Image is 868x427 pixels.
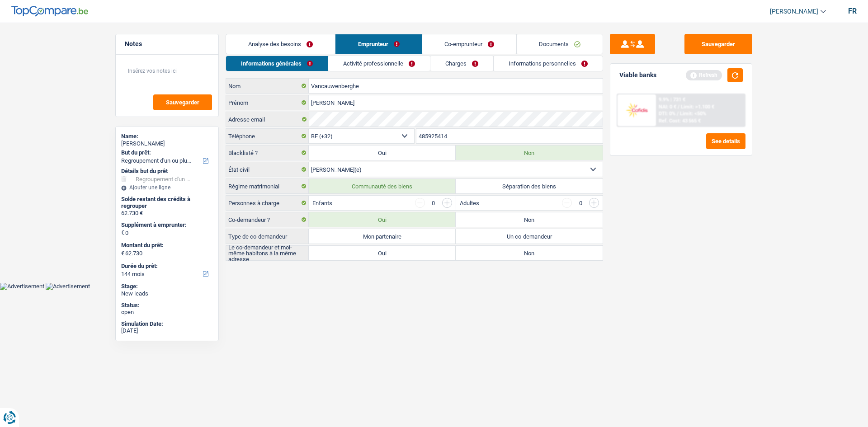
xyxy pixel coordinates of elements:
label: Prénom [226,95,309,110]
div: Détails but du prêt [121,168,213,175]
label: Régime matrimonial [226,179,309,193]
div: [PERSON_NAME] [121,140,213,147]
img: Cofidis [620,102,653,118]
label: Supplément à emprunter: [121,221,211,229]
a: Emprunteur [335,34,421,54]
div: [DATE] [121,327,213,334]
div: Stage: [121,283,213,290]
a: [PERSON_NAME] [763,4,826,19]
div: Name: [121,133,213,140]
a: Co-emprunteur [422,34,516,54]
div: Ajouter une ligne [121,184,213,191]
img: TopCompare Logo [11,6,88,17]
div: Ref. Cost: 43 565 € [659,118,701,124]
label: Séparation des biens [456,179,603,193]
div: 0 [576,200,585,206]
label: Communauté des biens [309,179,456,193]
div: 9.9% | 731 € [659,97,685,103]
label: But du prêt: [121,149,211,156]
button: Sauvegarder [684,34,752,54]
a: Analyse des besoins [226,34,335,54]
label: Oui [309,212,456,227]
div: Viable banks [619,71,656,79]
label: Blacklisté ? [226,145,309,160]
h5: Notes [125,40,209,48]
span: NAI: 0 € [659,104,676,110]
span: / [678,104,679,110]
div: Solde restant des crédits à regrouper [121,196,213,210]
div: Simulation Date: [121,320,213,328]
span: € [121,250,124,257]
label: Adultes [460,200,479,206]
a: Activité professionnelle [328,56,430,71]
button: Sauvegarder [153,94,212,110]
label: Nom [226,79,309,93]
label: Co-demandeur ? [226,212,309,227]
span: € [121,229,124,236]
label: Type de co-demandeur [226,229,309,244]
a: Informations personnelles [494,56,603,71]
img: Advertisement [46,283,90,290]
label: Oui [309,145,456,160]
div: Refresh [686,70,722,80]
span: DTI: 0% [659,111,675,117]
label: Enfants [312,200,332,206]
div: open [121,309,213,316]
span: / [677,111,679,117]
label: Adresse email [226,112,309,127]
div: 0 [429,200,438,206]
label: Téléphone [226,129,309,143]
label: Le co-demandeur et moi-même habitons à la même adresse [226,246,309,260]
a: Charges [430,56,493,71]
label: Non [456,212,603,227]
label: Personnes à charge [226,196,309,210]
label: Oui [309,246,456,260]
label: Non [456,246,603,260]
button: See details [706,133,745,149]
span: [PERSON_NAME] [770,8,818,15]
div: 62.730 € [121,210,213,217]
input: 401020304 [416,129,603,143]
div: Status: [121,302,213,309]
label: Durée du prêt: [121,263,211,270]
span: Limit: <50% [680,111,706,117]
div: New leads [121,290,213,297]
a: Informations générales [226,56,328,71]
label: Non [456,145,603,160]
label: Un co-demandeur [456,229,603,244]
label: État civil [226,162,309,177]
label: Montant du prêt: [121,242,211,249]
div: fr [848,7,857,15]
label: Mon partenaire [309,229,456,244]
span: Sauvegarder [166,99,199,105]
a: Documents [517,34,603,54]
span: Limit: >1.100 € [681,104,714,110]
